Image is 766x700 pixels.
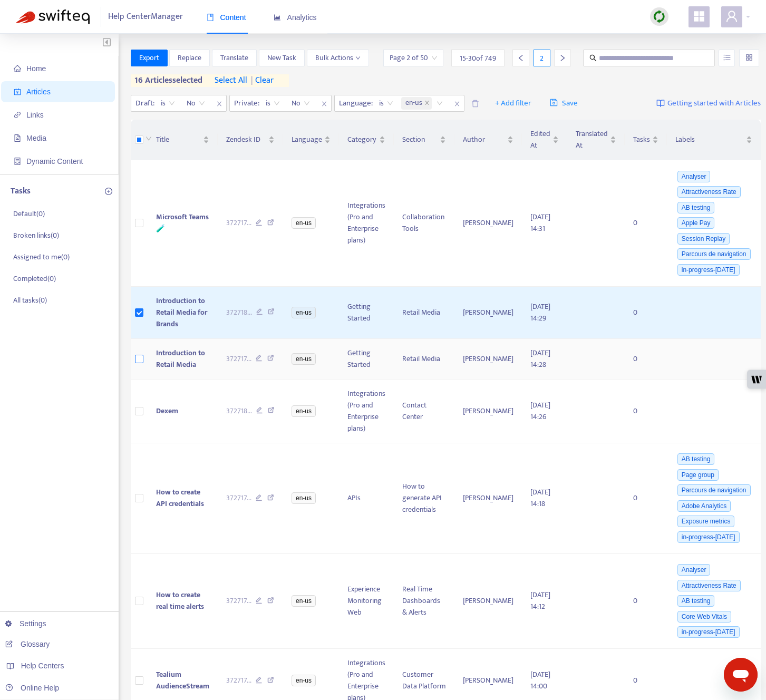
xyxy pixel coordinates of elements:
span: 372717 ... [226,675,251,686]
th: Title [148,120,218,160]
a: Online Help [5,684,59,692]
span: close [212,98,226,110]
th: Language [283,120,339,160]
span: Session Replay [677,233,730,245]
td: [PERSON_NAME] [454,380,522,443]
span: No [292,95,310,111]
td: 0 [625,160,667,287]
span: Content [207,13,246,22]
span: Help Center Manager [108,7,183,27]
img: sync.dc5367851b00ba804db3.png [653,10,666,23]
span: Author [463,134,505,145]
span: 16 articles selected [131,74,203,87]
td: Retail Media [394,287,454,339]
td: APIs [339,443,394,554]
span: en-us [292,217,316,229]
span: Title [156,134,201,145]
span: close [317,98,331,110]
span: Exposure metrics [677,516,735,527]
td: 0 [625,287,667,339]
span: Category [347,134,377,145]
span: 372717 ... [226,492,251,504]
span: 372718 ... [226,405,252,417]
span: [DATE] 14:28 [530,347,550,371]
span: Analyser [677,171,711,182]
button: Translate [212,50,257,66]
th: Edited At [522,120,567,160]
span: en-us [292,492,316,504]
span: Save [550,97,578,110]
th: Author [454,120,522,160]
span: in-progress-[DATE] [677,264,740,276]
span: Analytics [274,13,317,22]
span: Replace [178,52,201,64]
span: Language : [335,95,374,111]
span: Dynamic Content [26,157,83,166]
span: user [725,10,738,23]
span: search [589,54,597,62]
span: Parcours de navigation [677,484,751,496]
span: is [266,95,280,111]
span: Tasks [633,134,650,145]
span: down [355,55,361,61]
span: | [251,73,253,87]
span: + Add filter [495,97,531,110]
span: Bulk Actions [315,52,361,64]
th: Zendesk ID [218,120,284,160]
p: Broken links ( 0 ) [13,230,59,241]
span: appstore [693,10,705,23]
th: Section [394,120,454,160]
span: Dexem [156,405,178,417]
button: unordered-list [719,50,735,66]
span: New Task [267,52,296,64]
span: Tealium AudienceStream [156,668,209,692]
button: Replace [169,50,210,66]
span: How to create real time alerts [156,589,204,612]
p: All tasks ( 0 ) [13,295,47,306]
a: Settings [5,619,46,628]
td: [PERSON_NAME] [454,339,522,380]
span: Labels [675,134,744,145]
button: + Add filter [487,95,539,112]
p: Completed ( 0 ) [13,273,56,284]
span: 372717 ... [226,595,251,607]
th: Translated At [567,120,625,160]
span: en-us [292,353,316,365]
span: down [146,135,152,142]
span: home [14,65,21,72]
td: Getting Started [339,339,394,380]
button: Bulk Actionsdown [307,50,369,66]
td: Getting Started [339,287,394,339]
span: en-us [292,307,316,318]
span: Translated At [576,128,608,151]
td: [PERSON_NAME] [454,287,522,339]
span: Microsoft Teams 🧪 [156,211,209,235]
span: left [517,54,525,62]
span: Adobe Analytics [677,500,731,512]
span: link [14,111,21,119]
span: How to create API credentials [156,486,204,510]
td: 0 [625,554,667,649]
span: [DATE] 14:26 [530,399,550,423]
button: New Task [259,50,305,66]
div: 2 [534,50,550,66]
span: plus-circle [105,188,112,195]
span: [DATE] 14:12 [530,589,550,612]
span: Export [139,52,159,64]
th: Labels [667,120,761,160]
span: Analyser [677,564,711,576]
span: unordered-list [723,54,731,61]
span: Introduction to Retail Media for Brands [156,295,207,330]
td: Real Time Dashboards & Alerts [394,554,454,649]
span: in-progress-[DATE] [677,531,740,543]
span: Page group [677,469,719,481]
span: select all [215,74,247,87]
span: Private : [230,95,261,111]
td: Integrations (Pro and Enterprise plans) [339,380,394,443]
span: AB testing [677,202,715,213]
td: How to generate API credentials [394,443,454,554]
span: Translate [220,52,248,64]
p: Tasks [11,185,31,198]
span: [DATE] 14:31 [530,211,550,235]
span: Links [26,111,44,119]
